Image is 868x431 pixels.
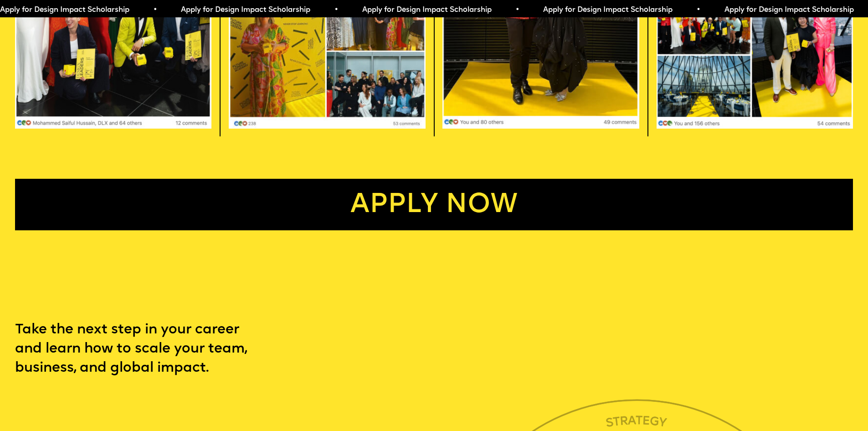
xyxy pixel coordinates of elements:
[15,179,853,230] a: Apply now
[515,6,519,14] span: •
[15,321,284,378] p: Take the next step in your career and learn how to scale your team, business, and global impact.
[153,6,157,14] span: •
[334,6,338,14] span: •
[696,6,700,14] span: •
